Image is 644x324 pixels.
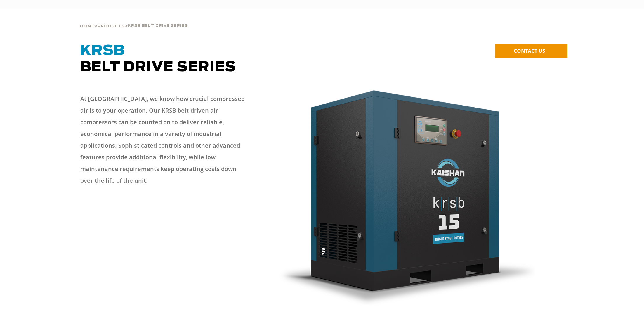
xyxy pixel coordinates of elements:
[98,25,125,28] span: Products
[80,44,125,58] span: KRSB
[80,44,236,74] span: Belt Drive Series
[98,23,125,29] a: Products
[514,47,545,54] span: CONTACT US
[495,44,567,58] a: CONTACT US
[80,93,250,187] p: At [GEOGRAPHIC_DATA], we know how crucial compressed air is to your operation. Our KRSB belt-driv...
[128,24,188,28] span: krsb belt drive series
[277,87,535,305] img: krsb15
[80,9,188,31] div: > >
[80,23,94,29] a: Home
[80,25,94,28] span: Home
